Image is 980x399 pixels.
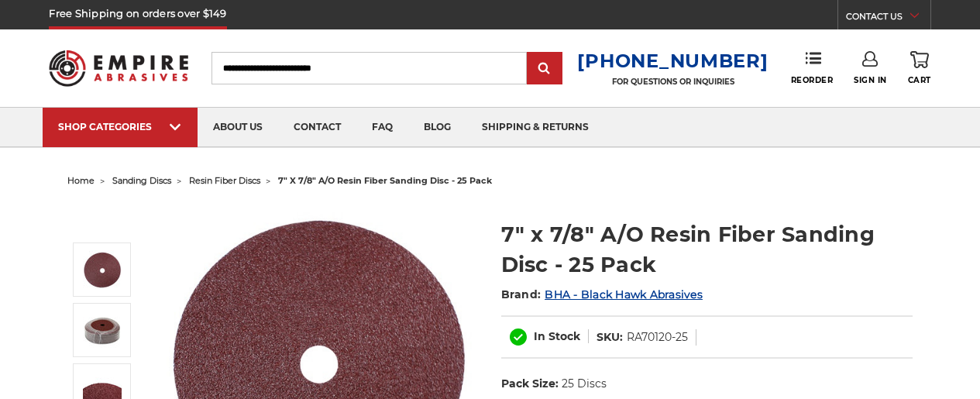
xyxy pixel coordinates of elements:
a: [PHONE_NUMBER] [577,50,768,72]
a: about us [198,108,278,147]
input: Submit [529,53,560,84]
a: Cart [908,51,931,85]
img: 7" x 7/8" A/O Resin Fiber Sanding Disc - 25 Pack [83,311,122,349]
a: shipping & returns [466,108,604,147]
a: sanding discs [112,175,171,186]
a: CONTACT US [846,8,930,29]
dd: 25 Discs [562,376,607,392]
a: blog [408,108,466,147]
a: Reorder [791,51,834,84]
dt: Pack Size: [501,376,559,392]
img: 7 inch aluminum oxide resin fiber disc [83,250,122,289]
a: resin fiber discs [189,175,260,186]
a: BHA - Black Hawk Abrasives [545,287,703,301]
span: Cart [908,75,931,85]
span: In Stock [534,329,580,343]
p: FOR QUESTIONS OR INQUIRIES [577,77,768,87]
a: contact [278,108,356,147]
dd: RA70120-25 [627,329,688,346]
a: faq [356,108,408,147]
span: Reorder [791,75,834,85]
span: Brand: [501,287,542,301]
a: home [67,175,95,186]
span: 7" x 7/8" a/o resin fiber sanding disc - 25 pack [278,175,492,186]
span: Sign In [854,75,887,85]
h1: 7" x 7/8" A/O Resin Fiber Sanding Disc - 25 Pack [501,219,913,280]
img: Empire Abrasives [49,41,187,95]
div: SHOP CATEGORIES [58,121,182,132]
dt: SKU: [597,329,623,346]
